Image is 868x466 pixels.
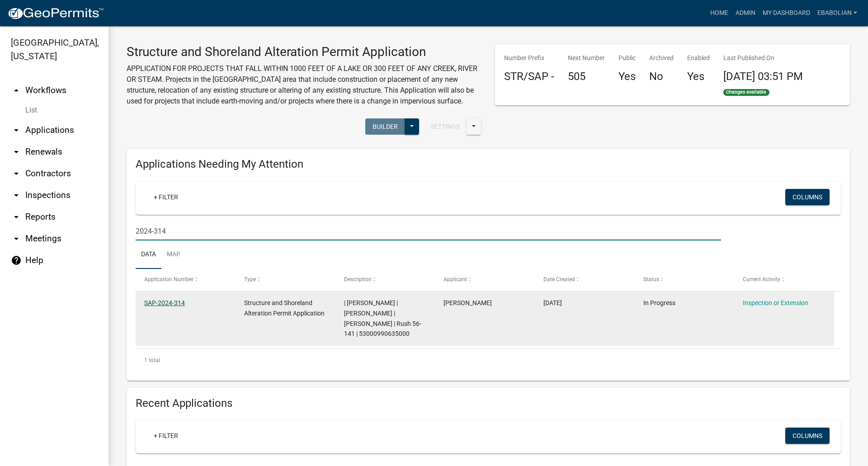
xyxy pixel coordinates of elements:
[687,53,710,63] p: Enabled
[236,269,335,291] datatable-header-cell: Type
[649,70,674,83] h4: No
[504,70,554,83] h4: STR/SAP -
[136,397,841,410] h4: Recent Applications
[11,233,22,244] i: arrow_drop_down
[732,5,759,22] a: Admin
[723,70,803,83] span: [DATE] 03:51 PM
[814,5,861,22] a: ebabolian
[146,189,185,205] a: + Filter
[11,190,22,201] i: arrow_drop_down
[643,276,659,282] span: Status
[734,269,834,291] datatable-header-cell: Current Activity
[504,53,554,63] p: Number Prefix
[568,53,605,63] p: Next Number
[543,299,562,306] span: 06/03/2024
[635,269,735,291] datatable-header-cell: Status
[335,269,435,291] datatable-header-cell: Description
[127,63,481,107] p: APPLICATION FOR PROJECTS THAT FALL WITHIN 1000 FEET OF A LAKE OR 300 FEET OF ANY CREEK, RIVER OR ...
[535,269,635,291] datatable-header-cell: Date Created
[11,212,22,222] i: arrow_drop_down
[568,70,605,83] h4: 505
[146,428,185,444] a: + Filter
[443,299,492,306] span: Shawn P O'Leary
[11,168,22,179] i: arrow_drop_down
[707,5,732,22] a: Home
[344,299,421,337] span: | Eric Babolian | SHAWN P OLEARY | LEAH A OLEARY | Rush 56-141 | 53000990635000
[144,276,193,282] span: Application Number
[743,276,780,282] span: Current Activity
[435,269,535,291] datatable-header-cell: Applicant
[723,53,803,63] p: Last Published On
[11,146,22,157] i: arrow_drop_down
[687,70,710,83] h4: Yes
[743,299,808,306] a: Inspection or Extension
[344,276,372,282] span: Description
[144,299,185,306] a: SAP-2024-314
[785,189,830,205] button: Columns
[161,240,186,269] a: Map
[643,299,675,306] span: In Progress
[543,276,575,282] span: Date Created
[424,118,467,135] button: Settings
[649,53,674,63] p: Archived
[618,70,636,83] h4: Yes
[785,428,830,444] button: Columns
[136,158,841,171] h4: Applications Needing My Attention
[244,276,256,282] span: Type
[723,89,769,96] span: Changes available
[11,125,22,136] i: arrow_drop_down
[136,349,841,372] div: 1 total
[11,85,22,96] i: arrow_drop_up
[759,5,814,22] a: My Dashboard
[136,269,236,291] datatable-header-cell: Application Number
[618,53,636,63] p: Public
[244,299,325,317] span: Structure and Shoreland Alteration Permit Application
[136,240,161,269] a: Data
[365,118,405,135] button: Builder
[443,276,467,282] span: Applicant
[127,44,481,60] h3: Structure and Shoreland Alteration Permit Application
[136,222,721,240] input: Search for applications
[11,255,22,266] i: help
